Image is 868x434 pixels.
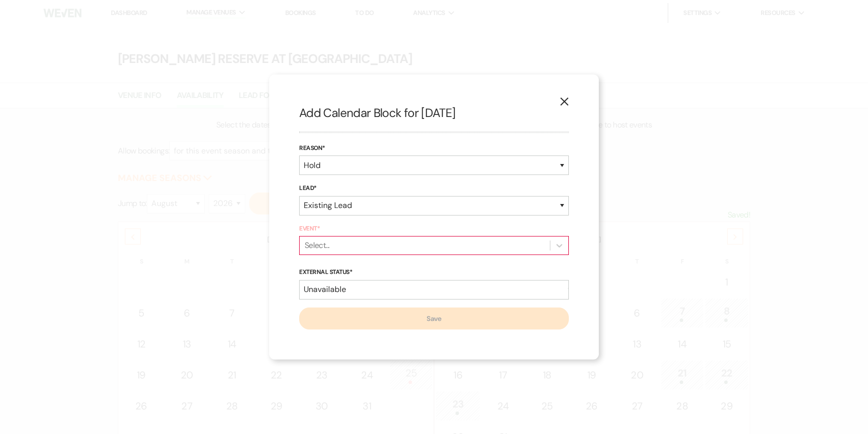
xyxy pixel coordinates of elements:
[299,307,569,329] button: Save
[299,104,569,121] h2: Add Calendar Block for [DATE]
[305,239,329,251] div: Select...
[299,183,569,194] label: Lead*
[299,143,569,154] label: Reason*
[299,267,569,278] label: External Status*
[299,223,569,234] label: Event*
